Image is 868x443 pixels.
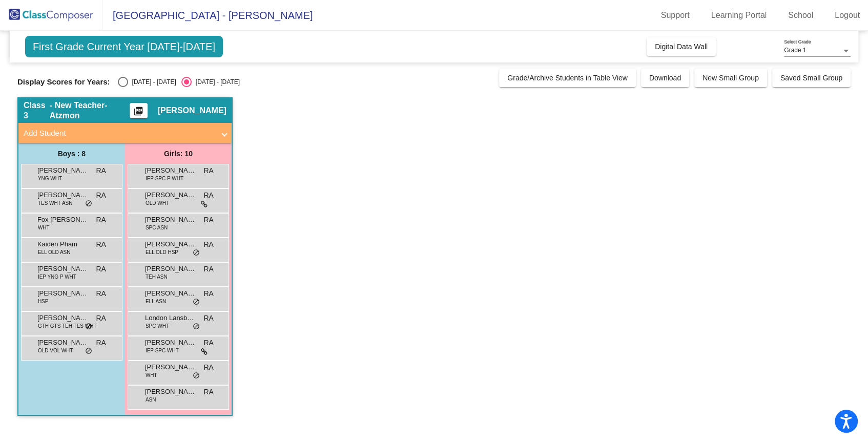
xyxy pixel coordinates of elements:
[203,190,213,201] span: RA
[647,37,716,56] button: Digital Data Wall
[132,106,144,120] mat-icon: picture_as_pdf
[37,313,89,323] span: [PERSON_NAME]
[203,288,213,299] span: RA
[38,175,62,182] span: YNG WHT
[146,224,168,231] span: SPC ASN
[38,347,73,354] span: OLD VOL WHT
[96,313,106,324] span: RA
[85,323,92,331] span: do_not_disturb_alt
[146,347,179,354] span: IEP SPC WHT
[203,165,213,176] span: RA
[146,199,169,207] span: OLD WHT
[24,100,50,121] span: Class 3
[96,165,106,176] span: RA
[37,239,89,249] span: Kaiden Pham
[499,69,636,87] button: Grade/Archive Students in Table View
[694,69,767,87] button: New Small Group
[193,298,200,306] span: do_not_disturb_alt
[203,264,213,275] span: RA
[38,248,71,256] span: ELL OLD ASN
[203,239,213,250] span: RA
[146,371,157,379] span: WHT
[146,298,166,305] span: ELL ASN
[37,190,89,200] span: [PERSON_NAME]
[145,288,196,299] span: [PERSON_NAME]
[145,264,196,274] span: [PERSON_NAME]
[85,347,92,355] span: do_not_disturb_alt
[24,128,214,139] mat-panel-title: Add Student
[85,200,92,208] span: do_not_disturb_alt
[146,322,169,330] span: SPC WHT
[780,7,821,24] a: School
[826,7,868,24] a: Logout
[649,74,681,82] span: Download
[193,323,200,331] span: do_not_disturb_alt
[653,7,698,24] a: Support
[17,77,110,87] span: Display Scores for Years:
[784,47,806,54] span: Grade 1
[146,175,183,182] span: IEP SPC P WHT
[146,248,178,256] span: ELL OLD HSP
[38,199,73,207] span: TES WHT ASN
[702,74,759,82] span: New Small Group
[145,215,196,225] span: [PERSON_NAME]
[193,249,200,257] span: do_not_disturb_alt
[145,337,196,348] span: [PERSON_NAME]
[96,215,106,225] span: RA
[203,362,213,373] span: RA
[37,337,89,348] span: [PERSON_NAME]
[145,239,196,249] span: [PERSON_NAME]
[18,123,232,143] mat-expansion-panel-header: Add Student
[25,36,223,57] span: First Grade Current Year [DATE]-[DATE]
[145,362,196,372] span: [PERSON_NAME]
[96,288,106,299] span: RA
[145,387,196,397] span: [PERSON_NAME]
[96,190,106,201] span: RA
[203,215,213,225] span: RA
[38,322,97,330] span: GTH GTS TEH TES WHT
[158,106,226,116] span: [PERSON_NAME]
[146,273,168,281] span: TEH ASN
[780,74,842,82] span: Saved Small Group
[18,143,125,164] div: Boys : 8
[96,264,106,275] span: RA
[38,298,49,305] span: HSP
[37,264,89,274] span: [PERSON_NAME]
[125,143,232,164] div: Girls: 10
[193,372,200,380] span: do_not_disturb_alt
[146,396,156,404] span: ASN
[507,74,628,82] span: Grade/Archive Students in Table View
[203,387,213,397] span: RA
[145,313,196,323] span: London Lansbery
[96,337,106,348] span: RA
[192,77,240,87] div: [DATE] - [DATE]
[203,337,213,348] span: RA
[37,165,89,176] span: [PERSON_NAME]
[130,103,148,118] button: Print Students Details
[145,190,196,200] span: [PERSON_NAME]
[50,100,130,121] span: - New Teacher-Atzmon
[772,69,851,87] button: Saved Small Group
[102,7,313,24] span: [GEOGRAPHIC_DATA] - [PERSON_NAME]
[703,7,775,24] a: Learning Portal
[145,165,196,176] span: [PERSON_NAME]
[641,69,689,87] button: Download
[203,313,213,324] span: RA
[655,43,708,51] span: Digital Data Wall
[96,239,106,250] span: RA
[37,215,89,225] span: Fox [PERSON_NAME]
[128,77,176,87] div: [DATE] - [DATE]
[37,288,89,299] span: [PERSON_NAME]
[38,224,50,231] span: WHT
[38,273,76,281] span: IEP YNG P WHT
[118,77,240,87] mat-radio-group: Select an option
